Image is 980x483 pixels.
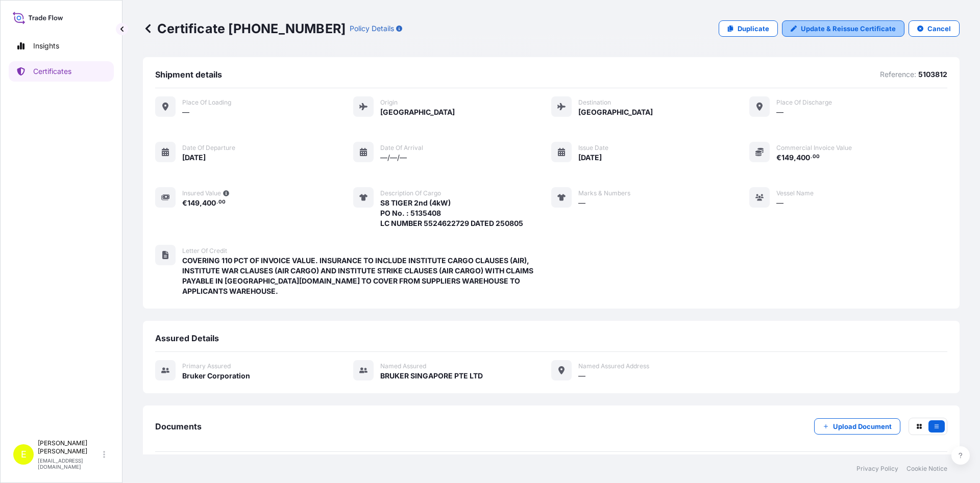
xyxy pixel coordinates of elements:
p: Certificates [33,66,71,77]
span: S8 TIGER 2nd (4kW) PO No. : 5135408 LC NUMBER 5524622729 DATED 250805 [380,198,523,228]
span: Documents [155,421,202,431]
p: Insights [33,41,59,51]
p: [PERSON_NAME] [PERSON_NAME] [38,439,101,455]
span: — [776,107,783,117]
span: 400 [796,154,810,161]
span: Description of cargo [380,189,441,197]
p: Update & Reissue Certificate [801,23,896,34]
p: Upload Document [833,421,892,431]
a: Cookie Notice [906,465,947,473]
span: — [578,198,585,208]
span: [DATE] [578,152,602,163]
p: Duplicate [738,23,769,34]
button: Upload Document [814,418,900,435]
span: Place of discharge [776,98,832,107]
p: Certificate [PHONE_NUMBER] [143,20,346,37]
p: Cancel [927,23,951,34]
span: , [794,154,796,161]
span: Date of departure [182,144,235,152]
span: Origin [380,98,398,107]
p: [EMAIL_ADDRESS][DOMAIN_NAME] [38,457,101,470]
span: Named Assured [380,362,426,370]
a: Insights [9,36,114,56]
span: € [182,199,187,207]
span: Commercial Invoice Value [776,144,852,152]
span: — [578,371,585,381]
span: — [182,107,189,117]
span: [GEOGRAPHIC_DATA] [578,107,653,117]
a: Duplicate [719,20,778,37]
span: € [776,154,781,161]
span: Letter of Credit [182,247,227,255]
span: BRUKER SINGAPORE PTE LTD [380,371,483,381]
span: Destination [578,98,611,107]
span: Issue Date [578,144,608,152]
p: 5103812 [918,69,947,80]
span: —/—/— [380,152,407,163]
span: Bruker Corporation [182,371,250,381]
a: Certificates [9,61,114,82]
span: . [811,155,812,159]
span: 149 [781,154,794,161]
span: Date of arrival [380,144,423,152]
span: Marks & Numbers [578,189,630,197]
a: Privacy Policy [856,465,898,473]
span: Assured Details [155,333,219,343]
span: Insured Value [182,189,221,197]
span: E [21,449,27,460]
p: Policy Details [350,23,394,34]
span: 00 [813,155,820,159]
span: [DATE] [182,152,206,163]
span: Shipment details [155,69,222,80]
a: Update & Reissue Certificate [782,20,904,37]
p: Reference: [880,69,916,80]
button: Cancel [909,20,960,37]
span: Primary assured [182,362,231,370]
span: COVERING 110 PCT OF INVOICE VALUE. INSURANCE TO INCLUDE INSTITUTE CARGO CLAUSES (AIR), INSTITUTE ... [182,256,551,296]
span: — [776,198,783,208]
span: , [200,199,202,207]
span: . [216,200,218,204]
span: Vessel Name [776,189,814,197]
span: 00 [218,200,226,204]
span: 149 [187,199,200,207]
span: Place of Loading [182,98,231,107]
span: [GEOGRAPHIC_DATA] [380,107,455,117]
span: Named Assured Address [578,362,649,370]
span: 400 [202,199,216,207]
